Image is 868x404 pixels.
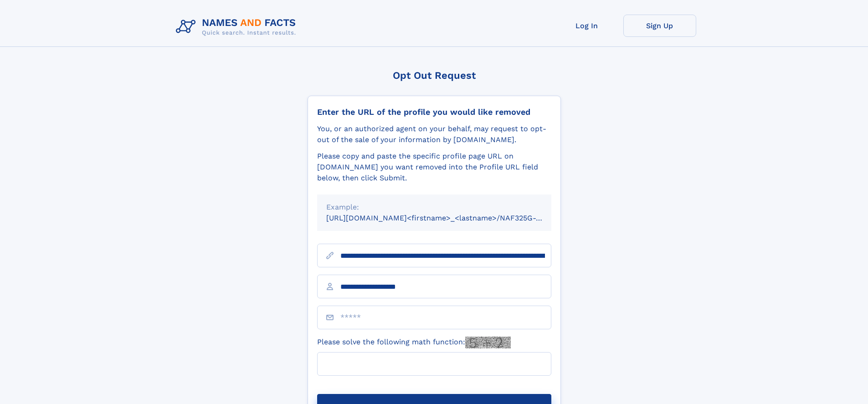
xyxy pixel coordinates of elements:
[317,123,551,145] div: You, or an authorized agent on your behalf, may request to opt-out of the sale of your informatio...
[317,107,551,117] div: Enter the URL of the profile you would like removed
[317,337,511,348] label: Please solve the following math function:
[623,15,696,37] a: Sign Up
[172,15,303,39] img: Logo Names and Facts
[550,15,623,37] a: Log In
[326,214,569,222] small: [URL][DOMAIN_NAME]<firstname>_<lastname>/NAF325G-xxxxxxxx
[317,151,551,184] div: Please copy and paste the specific profile page URL on [DOMAIN_NAME] you want removed into the Pr...
[308,70,561,81] div: Opt Out Request
[326,202,542,213] div: Example:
